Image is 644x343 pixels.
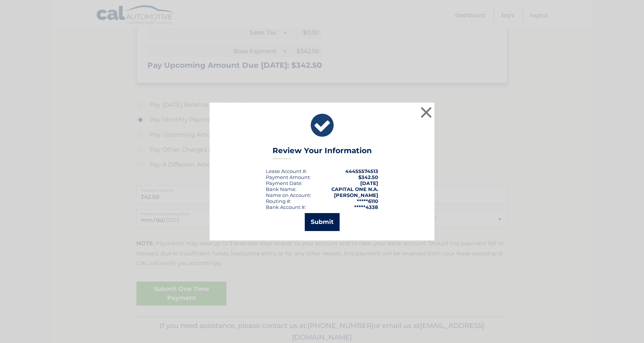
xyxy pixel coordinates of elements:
[266,174,311,180] div: Payment Amount:
[273,146,372,159] h3: Review Your Information
[266,192,311,198] div: Name on Account:
[266,204,306,210] div: Bank Account #:
[305,213,340,231] button: Submit
[266,168,307,174] div: Lease Account #:
[360,180,378,186] span: [DATE]
[334,192,378,198] strong: [PERSON_NAME]
[419,105,434,120] button: ×
[266,180,301,186] span: Payment Date
[358,174,378,180] span: $342.50
[266,198,291,204] div: Routing #:
[331,186,378,192] strong: CAPITAL ONE N.A.
[266,186,297,192] div: Bank Name:
[345,168,378,174] strong: 44455574513
[266,180,303,186] div: :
